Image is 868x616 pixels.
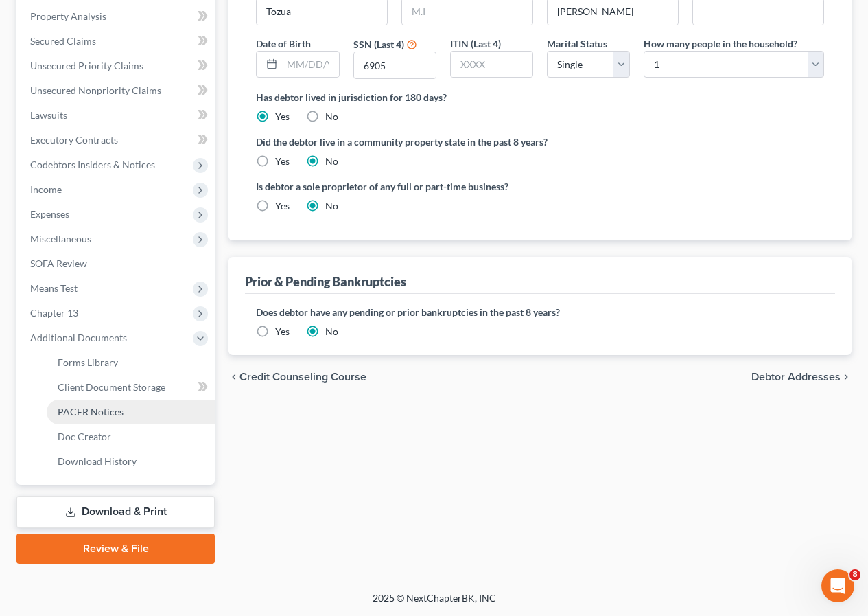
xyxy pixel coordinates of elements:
[451,52,532,78] input: XXXX
[354,52,436,78] input: XXXX
[30,208,69,220] span: Expenses
[30,159,155,170] span: Codebtors Insiders & Notices
[228,372,366,383] button: chevron_left Credit Counseling Course
[30,134,118,146] span: Executory Contracts
[30,10,106,22] span: Property Analysis
[30,307,78,319] span: Chapter 13
[30,35,96,47] span: Secured Claims
[19,4,215,29] a: Property Analysis
[841,372,852,383] i: chevron_right
[256,135,824,149] label: Did the debtor live in a community property state in the past 8 years?
[228,372,239,383] i: chevron_left
[47,400,215,424] a: PACER Notices
[282,52,338,78] input: MM/DD/YYYY
[19,78,215,103] a: Unsecured Nonpriority Claims
[239,372,366,383] span: Credit Counseling Course
[58,431,111,442] span: Doc Creator
[47,350,215,375] a: Forms Library
[43,591,825,616] div: 2025 © NextChapterBK, INC
[19,29,215,54] a: Secured Claims
[30,109,67,121] span: Lawsuits
[325,155,338,168] label: No
[19,54,215,78] a: Unsecured Priority Claims
[256,90,824,104] label: Has debtor lived in jurisdiction for 180 days?
[30,84,161,96] span: Unsecured Nonpriority Claims
[245,273,406,290] div: Prior & Pending Bankruptcies
[275,110,290,124] label: Yes
[58,381,165,393] span: Client Document Storage
[16,534,215,564] a: Review & File
[30,60,143,71] span: Unsecured Priority Claims
[256,305,824,319] label: Does debtor have any pending or prior bankruptcies in the past 8 years?
[256,179,533,194] label: Is debtor a sole proprietor of any full or part-time business?
[30,332,127,343] span: Additional Documents
[30,233,91,244] span: Miscellaneous
[47,424,215,449] a: Doc Creator
[275,155,290,168] label: Yes
[30,282,78,294] span: Means Test
[325,325,338,339] label: No
[58,455,137,467] span: Download History
[821,569,854,602] iframe: Intercom live chat
[47,375,215,400] a: Client Document Storage
[30,258,87,269] span: SOFA Review
[19,251,215,276] a: SOFA Review
[450,36,501,51] label: ITIN (Last 4)
[325,110,338,124] label: No
[751,372,852,383] button: Debtor Addresses chevron_right
[275,199,290,213] label: Yes
[644,36,797,51] label: How many people in the household?
[353,37,404,52] label: SSN (Last 4)
[751,372,841,383] span: Debtor Addresses
[58,356,118,368] span: Forms Library
[325,199,338,213] label: No
[849,569,860,580] span: 8
[275,325,290,339] label: Yes
[256,36,311,51] label: Date of Birth
[19,103,215,128] a: Lawsuits
[47,449,215,474] a: Download History
[58,406,124,418] span: PACER Notices
[30,183,62,195] span: Income
[16,496,215,528] a: Download & Print
[547,36,607,51] label: Marital Status
[19,128,215,152] a: Executory Contracts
